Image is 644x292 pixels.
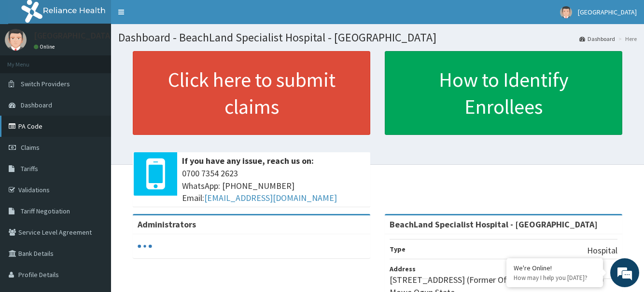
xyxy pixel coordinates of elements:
[385,51,622,135] a: How to Identify Enrollees
[514,264,596,272] div: We're Online!
[138,239,152,253] svg: audio-loading
[182,167,365,204] span: 0700 7354 2623 WhatsApp: [PHONE_NUMBER] Email:
[21,143,40,152] span: Claims
[390,265,416,273] b: Address
[21,207,70,215] span: Tariff Negotiation
[616,35,637,43] li: Here
[133,51,370,135] a: Click here to submit claims
[21,80,70,88] span: Switch Providers
[579,35,615,43] a: Dashboard
[587,244,617,257] p: Hospital
[390,219,598,230] strong: BeachLand Specialist Hospital - [GEOGRAPHIC_DATA]
[204,192,337,203] a: [EMAIL_ADDRESS][DOMAIN_NAME]
[390,245,406,253] b: Type
[5,29,27,51] img: User Image
[118,31,637,44] h1: Dashboard - BeachLand Specialist Hospital - [GEOGRAPHIC_DATA]
[560,6,572,18] img: User Image
[182,155,314,166] b: If you have any issue, reach us on:
[578,8,637,16] span: [GEOGRAPHIC_DATA]
[34,31,113,40] p: [GEOGRAPHIC_DATA]
[34,43,57,50] a: Online
[514,274,596,282] p: How may I help you today?
[21,101,52,109] span: Dashboard
[21,164,38,173] span: Tariffs
[138,219,196,230] b: Administrators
